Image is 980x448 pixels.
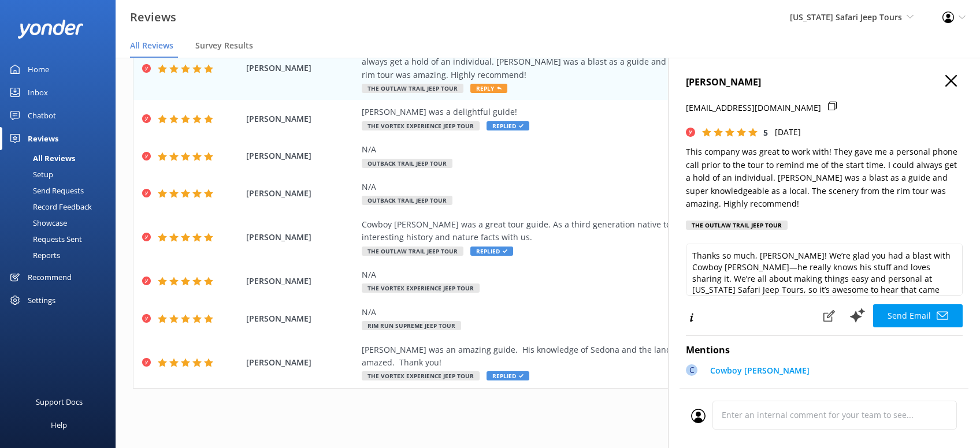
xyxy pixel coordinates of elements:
[246,62,356,74] span: [PERSON_NAME]
[362,143,884,156] div: N/A
[51,413,67,436] div: Help
[36,390,83,413] div: Support Docs
[7,182,116,199] a: Send Requests
[246,356,356,369] span: [PERSON_NAME]
[246,187,356,200] span: [PERSON_NAME]
[873,304,963,327] button: Send Email
[945,75,957,88] button: Close
[470,247,513,256] span: Replied
[7,182,84,199] div: Send Requests
[7,166,53,182] div: Setup
[691,409,706,423] img: user_profile.svg
[362,371,480,380] span: The Vortex Experience Jeep Tour
[28,127,58,150] div: Reviews
[362,106,884,118] div: [PERSON_NAME] was a delightful guide!
[686,364,697,376] div: C
[28,266,72,289] div: Recommend
[362,196,452,205] span: Outback Trail Jeep Tour
[7,215,67,231] div: Showcase
[362,181,884,193] div: N/A
[7,231,82,247] div: Requests Sent
[7,247,116,263] a: Reports
[7,231,116,247] a: Requests Sent
[28,289,55,312] div: Settings
[28,81,48,104] div: Inbox
[362,159,452,168] span: Outback Trail Jeep Tour
[686,75,963,90] h4: [PERSON_NAME]
[470,84,507,93] span: Reply
[362,268,884,281] div: N/A
[710,364,810,377] p: Cowboy [PERSON_NAME]
[763,127,768,138] span: 5
[195,40,253,51] span: Survey Results
[686,221,788,230] div: The Outlaw Trail Jeep Tour
[246,312,356,325] span: [PERSON_NAME]
[7,247,60,263] div: Reports
[487,371,529,380] span: Replied
[130,40,173,51] span: All Reviews
[686,343,963,358] h4: Mentions
[17,20,84,39] img: yonder-white-logo.png
[686,244,963,296] textarea: Thanks so much, [PERSON_NAME]! We’re glad you had a blast with Cowboy [PERSON_NAME]—he really kno...
[362,121,480,130] span: The Vortex Experience Jeep Tour
[704,364,810,380] a: Cowboy [PERSON_NAME]
[775,126,801,139] p: [DATE]
[362,43,884,81] div: This company was great to work with! They gave me a personal phone call prior to the tour to remi...
[7,166,116,182] a: Setup
[7,150,116,166] a: All Reviews
[790,12,902,23] span: [US_STATE] Safari Jeep Tours
[130,8,176,27] h3: Reviews
[7,215,116,231] a: Showcase
[362,247,463,256] span: The Outlaw Trail Jeep Tour
[686,145,963,210] p: This company was great to work with! They gave me a personal phone call prior to the tour to remi...
[362,218,884,244] div: Cowboy [PERSON_NAME] was a great tour guide. As a third generation native to [GEOGRAPHIC_DATA] he...
[246,275,356,288] span: [PERSON_NAME]
[246,113,356,125] span: [PERSON_NAME]
[246,150,356,162] span: [PERSON_NAME]
[362,321,461,330] span: Rim Run Supreme Jeep Tour
[362,344,884,369] div: [PERSON_NAME] was an amazing guide. His knowledge of Sedona and the landscape was so impressive. ...
[487,121,529,130] span: Replied
[7,199,92,215] div: Record Feedback
[246,231,356,244] span: [PERSON_NAME]
[7,150,75,166] div: All Reviews
[362,283,480,293] span: The Vortex Experience Jeep Tour
[362,84,463,93] span: The Outlaw Trail Jeep Tour
[362,306,884,319] div: N/A
[686,102,821,114] p: [EMAIL_ADDRESS][DOMAIN_NAME]
[28,58,49,81] div: Home
[7,199,116,215] a: Record Feedback
[28,104,56,127] div: Chatbot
